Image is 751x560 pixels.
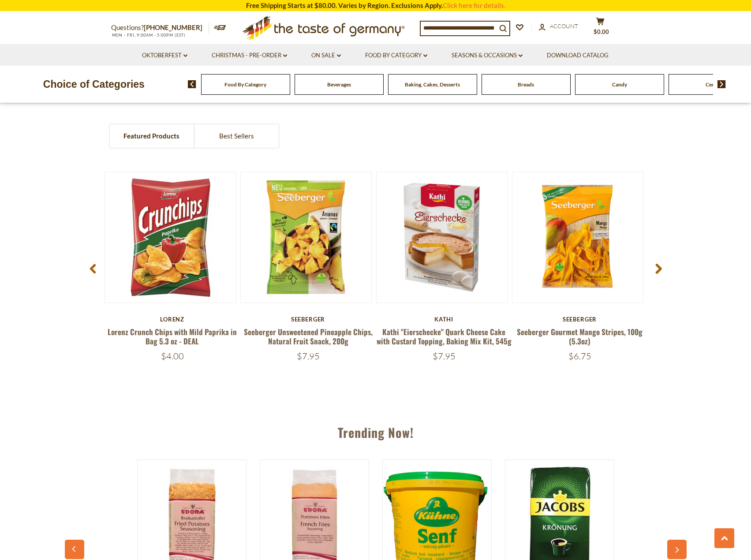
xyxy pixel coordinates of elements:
img: Seeberger Gourmet Mango Stripes, 100g (5.3oz) [512,172,643,302]
a: Food By Category [365,51,427,60]
div: Seeberger [240,316,376,323]
a: Oktoberfest [142,51,187,60]
a: [PHONE_NUMBER] [144,23,202,31]
a: Download Catalog [547,51,609,60]
span: $6.75 [568,351,591,362]
span: $4.00 [161,351,184,362]
div: Kathi [376,316,512,323]
a: Account [539,22,578,31]
a: Food By Category [224,81,266,88]
div: Trending Now! [69,412,682,448]
a: Seasons & Occasions [452,51,523,60]
img: next arrow [717,80,726,88]
a: Candy [612,81,627,88]
a: Baking, Cakes, Desserts [405,81,460,88]
button: $0.00 [587,17,614,39]
a: Featured Products [110,124,194,148]
a: Breads [518,81,534,88]
span: $7.95 [433,351,456,362]
a: On Sale [311,51,341,60]
a: Best Sellers [195,124,279,148]
a: Christmas - PRE-ORDER [212,51,287,60]
a: Beverages [327,81,351,88]
img: Kathi "Eierschecke" Quark Cheese Cake with Custard Topping, Baking Mix Kit, 545g [377,172,507,302]
a: Click here for details. [443,1,505,9]
a: Cereal [706,81,721,88]
a: Seeberger Gourmet Mango Stripes, 100g (5.3oz) [517,326,643,347]
img: previous arrow [188,80,196,88]
span: $0.00 [594,28,609,35]
div: Seeberger [512,316,648,323]
a: Lorenz Crunch Chips with Mild Paprika in Bag 5.3 oz - DEAL [108,326,237,347]
a: Seeberger Unsweetened Pineapple Chips, Natural Fruit Snack, 200g [244,326,373,347]
a: Kathi "Eierschecke" Quark Cheese Cake with Custard Topping, Baking Mix Kit, 545g [377,326,512,347]
img: Lorenz Crunch Chips with Mild Paprika in Bag 5.3 oz - DEAL [105,172,235,302]
p: Questions? [111,22,209,34]
span: Account [550,22,578,30]
div: Lorenz [105,316,240,323]
img: Seeberger Unsweetened Pineapple Chips, Natural Fruit Snack, 200g [241,172,371,302]
span: MON - FRI, 9:00AM - 5:00PM (EST) [111,33,186,37]
span: $7.95 [297,351,320,362]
